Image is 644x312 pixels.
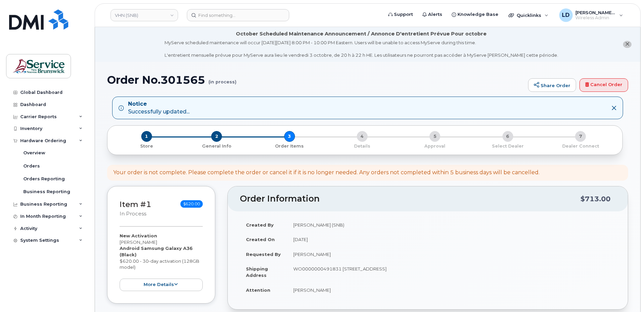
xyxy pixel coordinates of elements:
strong: Android Samsung Galaxy A36 (Black) [120,245,193,257]
small: in process [120,211,146,217]
strong: Created On [246,237,275,242]
div: MyServe scheduled maintenance will occur [DATE][DATE] 8:00 PM - 10:00 PM Eastern. Users will be u... [165,40,558,58]
button: more details [120,279,203,291]
td: [PERSON_NAME] [287,247,616,262]
span: 2 [211,131,222,142]
a: Item #1 [120,200,151,209]
strong: Shipping Address [246,266,268,278]
strong: New Activation [120,233,157,238]
strong: Notice [128,100,190,108]
td: [PERSON_NAME] (SNB) [287,217,616,232]
strong: Requested By [246,252,281,257]
div: Successfully updated... [128,100,190,116]
td: WO0000000491831 [STREET_ADDRESS] [287,261,616,282]
div: $713.00 [580,192,611,205]
div: Your order is not complete. Please complete the order or cancel it if it is no longer needed. Any... [113,169,540,177]
div: October Scheduled Maintenance Announcement / Annonce D'entretient Prévue Pour octobre [236,30,487,37]
button: close notification [623,41,631,48]
p: General Info [183,143,250,149]
h2: Order Information [240,194,580,204]
small: (in process) [208,74,237,84]
h1: Order No.301565 [107,74,525,86]
p: Store [116,143,177,149]
strong: Created By [246,222,274,228]
a: Cancel Order [579,78,628,92]
a: Share Order [528,78,576,92]
div: [PERSON_NAME] $620.00 - 30-day activation (128GB model) [120,233,203,291]
span: 1 [141,131,152,142]
td: [PERSON_NAME] [287,283,616,297]
a: 2 General Info [180,142,253,149]
a: 1 Store [113,142,180,149]
td: [DATE] [287,232,616,247]
span: $620.00 [180,200,203,208]
strong: Attention [246,287,270,293]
